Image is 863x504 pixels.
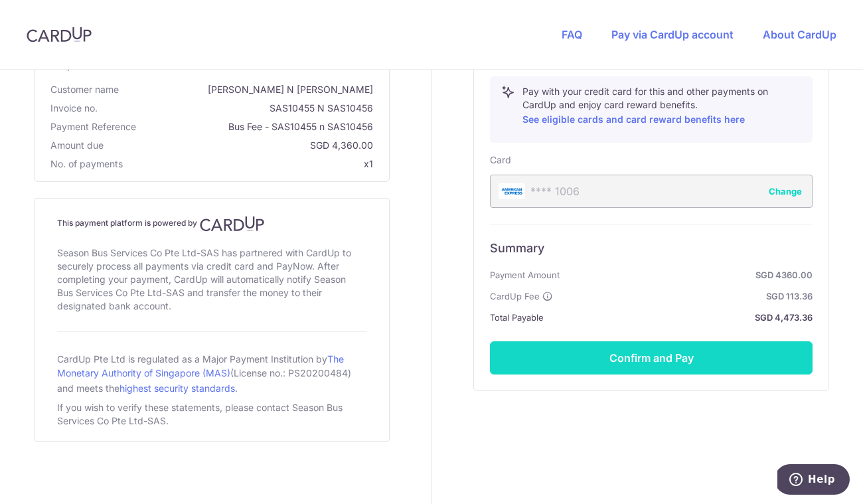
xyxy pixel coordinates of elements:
label: Card [490,153,511,167]
span: No. of payments [50,157,123,171]
strong: SGD 4,473.36 [549,309,813,325]
span: Amount due [50,139,104,152]
span: CardUp Fee [490,288,540,304]
span: Payment Amount [490,267,560,283]
span: Invoice no. [50,102,98,115]
span: Bus Fee - SAS10455 n SAS10456 [141,120,373,133]
h4: This payment platform is powered by [57,216,366,232]
div: Season Bus Services Co Pte Ltd-SAS has partnered with CardUp to securely process all payments via... [57,244,366,315]
div: If you wish to verify these statements, please contact Season Bus Services Co Pte Ltd-SAS. [57,398,366,430]
a: See eligible cards and card reward benefits here [522,114,745,125]
span: translation missing: en.payment_reference [50,121,136,132]
span: SAS10455 N SAS10456 [103,102,373,115]
img: CardUp [200,216,265,232]
a: About CardUp [763,28,836,41]
strong: SGD 113.36 [558,288,813,304]
span: [PERSON_NAME] N [PERSON_NAME] [124,83,373,96]
a: FAQ [562,28,582,41]
span: Customer name [50,83,119,96]
h6: Summary [490,240,813,256]
span: x1 [364,158,373,169]
a: highest security standards [119,382,235,394]
strong: SGD 4360.00 [565,267,813,283]
a: Pay via CardUp account [611,28,734,41]
img: CardUp [27,27,92,42]
div: CardUp Pte Ltd is regulated as a Major Payment Institution by (License no.: PS20200484) and meets... [57,348,366,398]
button: Confirm and Pay [490,341,813,375]
button: Change [769,185,802,198]
span: Total Payable [490,309,544,325]
iframe: Opens a widget where you can find more information [777,464,850,497]
span: SGD 4,360.00 [109,139,373,152]
p: Pay with your credit card for this and other payments on CardUp and enjoy card reward benefits. [522,85,801,127]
